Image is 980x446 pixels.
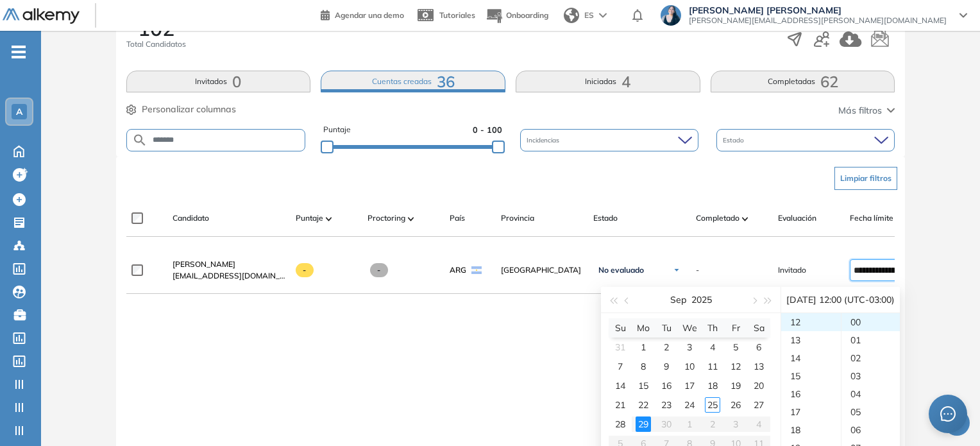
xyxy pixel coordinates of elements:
td: 2025-09-01 [632,338,655,357]
span: ES [584,10,594,21]
div: 25 [705,397,720,413]
div: 28 [612,416,628,432]
div: 20 [751,378,766,393]
div: [DATE] 12:00 (UTC-03:00) [786,287,895,313]
span: [GEOGRAPHIC_DATA] [501,264,583,276]
div: 05 [841,403,900,421]
th: We [678,318,701,338]
span: Evaluación [778,212,816,224]
span: Completado [696,212,739,224]
div: 7 [612,359,628,374]
span: [EMAIL_ADDRESS][DOMAIN_NAME] [173,270,285,282]
span: No evaluado [598,265,644,275]
button: Sep [670,287,686,313]
button: Personalizar columnas [126,103,236,116]
button: Invitados0 [126,71,311,92]
div: 18 [781,421,841,439]
button: Cuentas creadas36 [321,71,505,92]
img: world [564,8,579,23]
div: 23 [659,397,674,413]
span: [PERSON_NAME] [PERSON_NAME] [689,5,947,15]
td: 2025-09-24 [678,395,701,415]
span: Puntaje [296,212,323,224]
th: Fr [724,318,747,338]
a: [PERSON_NAME] [173,259,285,270]
div: 31 [612,339,628,355]
button: 2025 [691,287,712,313]
div: 10 [682,359,697,374]
span: Proctoring [367,212,405,224]
td: 2025-09-18 [701,376,724,395]
div: 9 [659,359,674,374]
div: 22 [636,397,651,413]
td: 2025-09-26 [724,395,747,415]
div: 13 [781,331,841,349]
button: Limpiar filtros [834,167,897,190]
th: Th [701,318,724,338]
button: Más filtros [838,104,895,117]
span: - [296,263,314,277]
div: 3 [682,339,697,355]
span: Fecha límite [850,212,893,224]
div: 04 [841,385,900,403]
td: 2025-09-16 [655,376,678,395]
span: País [450,212,465,224]
span: [PERSON_NAME][EMAIL_ADDRESS][PERSON_NAME][DOMAIN_NAME] [689,15,947,26]
td: 2025-09-15 [632,376,655,395]
div: 18 [705,378,720,393]
a: Agendar una demo [321,6,404,22]
span: Provincia [501,212,534,224]
span: Puntaje [323,124,351,136]
div: 01 [841,331,900,349]
td: 2025-09-03 [678,338,701,357]
div: 17 [781,403,841,421]
td: 2025-09-27 [747,395,770,415]
td: 2025-09-13 [747,357,770,376]
div: 00 [841,313,900,331]
div: 2 [659,339,674,355]
span: Estado [723,135,747,145]
div: 13 [751,359,766,374]
div: 14 [612,378,628,393]
div: 12 [781,313,841,331]
button: Iniciadas4 [516,71,700,92]
span: - [696,264,699,276]
div: Incidencias [520,129,698,151]
th: Sa [747,318,770,338]
span: Tutoriales [439,10,475,20]
td: 2025-09-19 [724,376,747,395]
span: message [940,406,956,422]
span: Agendar una demo [335,10,404,20]
span: ARG [450,264,466,276]
span: Invitado [778,264,806,276]
td: 2025-08-31 [609,338,632,357]
button: Onboarding [486,2,548,30]
div: 15 [781,367,841,385]
span: A [16,107,22,117]
img: ARG [471,266,482,274]
td: 2025-09-23 [655,395,678,415]
td: 2025-09-12 [724,357,747,376]
td: 2025-09-20 [747,376,770,395]
div: 16 [781,385,841,403]
span: Total Candidatos [126,39,186,50]
td: 2025-09-11 [701,357,724,376]
div: 03 [841,367,900,385]
img: [missing "en.ARROW_ALT" translation] [408,217,414,221]
div: 1 [636,339,651,355]
span: - [370,263,389,277]
span: Onboarding [506,10,548,20]
div: 8 [636,359,651,374]
td: 2025-09-02 [655,338,678,357]
td: 2025-09-07 [609,357,632,376]
td: 2025-09-17 [678,376,701,395]
td: 2025-09-14 [609,376,632,395]
span: Incidencias [527,135,562,145]
div: 24 [682,397,697,413]
td: 2025-09-09 [655,357,678,376]
div: 27 [751,397,766,413]
span: Más filtros [838,104,882,117]
button: Completadas62 [711,71,895,92]
th: Mo [632,318,655,338]
div: 4 [705,339,720,355]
